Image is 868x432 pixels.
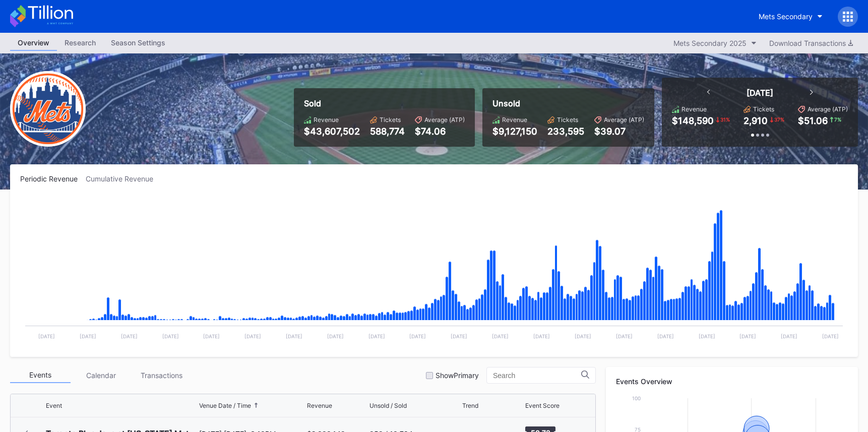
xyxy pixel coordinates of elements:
[557,116,578,124] div: Tickets
[57,35,103,51] a: Research
[80,333,96,339] text: [DATE]
[533,333,550,339] text: [DATE]
[492,126,537,137] div: $9,127,150
[162,333,179,339] text: [DATE]
[286,333,302,339] text: [DATE]
[668,36,762,50] button: Mets Secondary 2025
[131,367,192,383] div: Transactions
[681,105,707,113] div: Revenue
[781,333,797,339] text: [DATE]
[451,333,467,339] text: [DATE]
[121,333,138,339] text: [DATE]
[743,115,768,126] div: 2,910
[103,35,173,50] div: Season Settings
[369,402,407,409] div: Unsold / Sold
[492,98,644,108] div: Unsold
[71,367,131,383] div: Calendar
[103,35,173,51] a: Season Settings
[632,395,641,401] text: 100
[616,333,633,339] text: [DATE]
[462,402,478,409] div: Trend
[327,333,344,339] text: [DATE]
[46,402,62,409] div: Event
[594,126,644,137] div: $39.07
[368,333,385,339] text: [DATE]
[203,333,220,339] text: [DATE]
[436,371,479,380] div: Show Primary
[493,372,581,380] input: Search
[525,402,560,409] div: Event Score
[380,116,401,124] div: Tickets
[747,88,773,98] div: [DATE]
[833,115,842,124] div: 7 %
[10,367,71,383] div: Events
[604,116,644,124] div: Average (ATP)
[764,36,858,50] button: Download Transactions
[719,115,731,124] div: 31 %
[20,174,86,183] div: Periodic Revenue
[307,402,332,409] div: Revenue
[424,116,465,124] div: Average (ATP)
[808,105,848,113] div: Average (ATP)
[86,174,161,183] div: Cumulative Revenue
[244,333,261,339] text: [DATE]
[199,402,251,409] div: Venue Date / Time
[304,126,360,137] div: $43,607,502
[575,333,591,339] text: [DATE]
[57,35,103,50] div: Research
[415,126,465,137] div: $74.06
[502,116,527,124] div: Revenue
[739,333,756,339] text: [DATE]
[409,333,426,339] text: [DATE]
[699,333,715,339] text: [DATE]
[38,333,55,339] text: [DATE]
[304,98,465,108] div: Sold
[773,115,785,124] div: 37 %
[798,115,828,126] div: $51.06
[314,116,339,124] div: Revenue
[753,105,774,113] div: Tickets
[822,333,839,339] text: [DATE]
[370,126,405,137] div: 588,774
[769,39,853,47] div: Download Transactions
[759,12,813,21] div: Mets Secondary
[10,71,86,147] img: New-York-Mets-Transparent.png
[10,35,57,51] a: Overview
[616,377,848,386] div: Events Overview
[657,333,674,339] text: [DATE]
[751,7,830,26] button: Mets Secondary
[492,333,509,339] text: [DATE]
[547,126,584,137] div: 233,595
[20,196,848,347] svg: Chart title
[673,39,747,47] div: Mets Secondary 2025
[672,115,714,126] div: $148,590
